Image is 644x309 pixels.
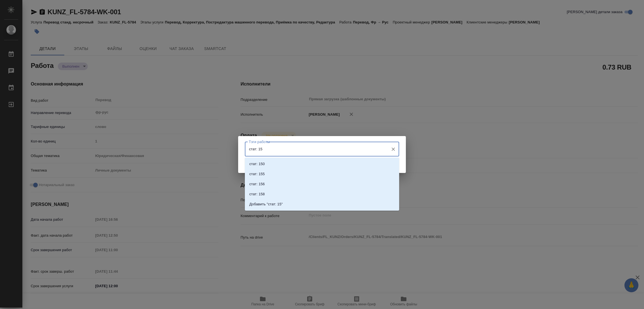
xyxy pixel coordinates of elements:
p: стат: 156 [249,181,265,187]
p: Добавить "стат: 15" [249,201,283,207]
button: Очистить [389,145,397,153]
p: стат: 158 [249,191,265,197]
p: стат: 155 [249,171,265,177]
p: стат: 150 [249,161,265,167]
